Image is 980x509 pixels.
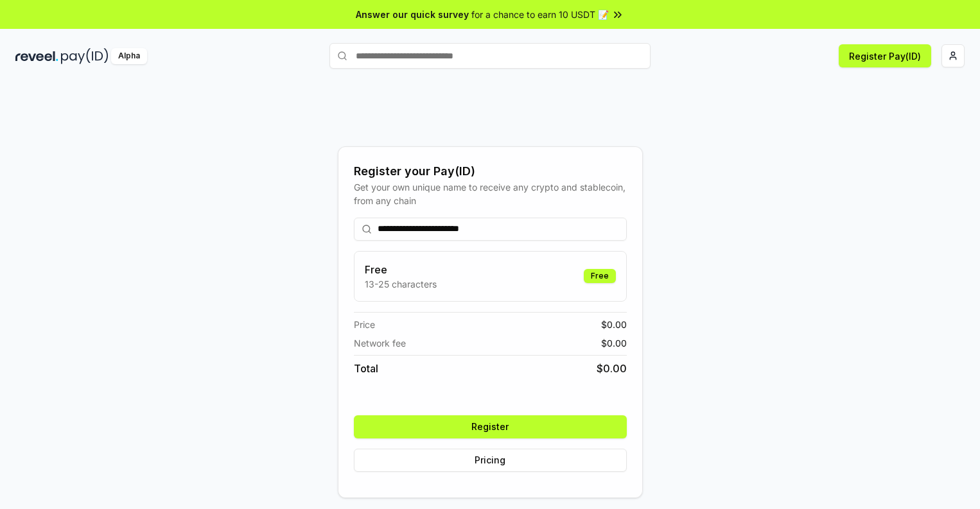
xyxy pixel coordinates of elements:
[365,262,437,277] h3: Free
[601,318,627,331] span: $ 0.00
[354,336,406,350] span: Network fee
[839,44,931,67] button: Register Pay(ID)
[601,336,627,350] span: $ 0.00
[111,48,147,64] div: Alpha
[365,277,437,291] p: 13-25 characters
[356,8,469,21] span: Answer our quick survey
[354,162,627,180] div: Register your Pay(ID)
[15,48,58,64] img: reveel_dark
[61,48,109,64] img: pay_id
[354,180,627,207] div: Get your own unique name to receive any crypto and stablecoin, from any chain
[354,318,375,331] span: Price
[597,361,627,376] span: $ 0.00
[354,449,627,472] button: Pricing
[584,269,616,283] div: Free
[471,8,609,21] span: for a chance to earn 10 USDT 📝
[354,415,627,438] button: Register
[354,361,378,376] span: Total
